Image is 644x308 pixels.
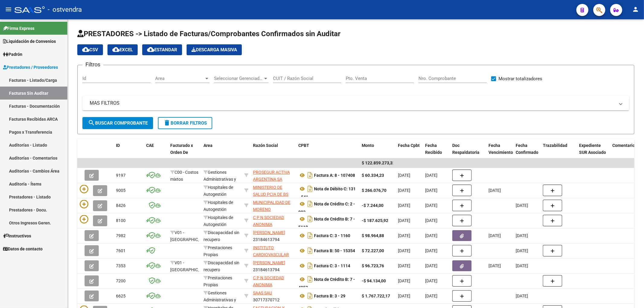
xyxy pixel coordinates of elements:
[398,188,410,193] span: [DATE]
[253,170,290,182] span: PROSEGUR ACTIVA ARGENTINA SA
[362,173,384,178] strong: $ 60.334,23
[147,46,154,53] mat-icon: cloud_download
[82,47,98,52] span: CSV
[116,218,126,223] span: 8100
[543,143,567,148] span: Trazabilidad
[253,184,293,197] div: 30626983398
[168,139,201,166] datatable-header-cell: Facturado x Orden De
[314,294,345,298] strong: Factura B: 3 - 29
[253,143,278,148] span: Razón Social
[3,51,22,58] span: Padrón
[144,139,168,166] datatable-header-cell: CAE
[516,248,528,253] span: [DATE]
[306,184,314,194] i: Descargar documento
[298,277,355,290] strong: Nota de Crédito B: 7 - 4952
[214,76,263,81] span: Seleccionar Gerenciador
[203,143,213,148] span: Area
[253,275,293,287] div: 30707816836
[82,60,103,69] h3: Filtros
[3,38,56,45] span: Liquidación de Convenios
[116,188,126,193] span: 9005
[359,139,396,166] datatable-header-cell: Monto
[398,294,410,298] span: [DATE]
[314,173,355,178] strong: Factura A: 8 - 107408
[314,233,350,238] strong: Factura C: 3 - 1160
[450,139,486,166] datatable-header-cell: Doc Respaldatoria
[516,203,528,208] span: [DATE]
[5,6,12,13] mat-icon: menu
[489,188,501,193] span: [DATE]
[77,30,341,38] span: PRESTADORES -> Listado de Facturas/Comprobantes Confirmados sin Auditar
[88,120,148,126] span: Buscar Comprobante
[314,263,350,268] strong: Factura C: 3 - 1114
[362,248,384,253] strong: $ 72.227,00
[112,46,120,53] mat-icon: cloud_download
[362,278,386,283] strong: -$ 94.134,00
[306,214,314,224] i: Descargar documento
[170,143,193,155] span: Facturado x Orden De
[253,244,293,257] div: 30598739540
[82,96,629,110] mat-expansion-panel-header: MAS FILTROS
[425,173,437,178] span: [DATE]
[498,75,542,82] span: Mostrar totalizadores
[187,44,242,55] app-download-masive: Descarga masiva de comprobantes (adjuntos)
[253,169,293,182] div: 30709776564
[253,200,290,212] span: MUNICIPALIDAD DE MORENO
[489,233,501,238] span: [DATE]
[516,263,528,268] span: [DATE]
[163,119,171,126] mat-icon: delete
[425,218,437,223] span: [DATE]
[306,275,314,284] i: Descargar documento
[425,143,442,155] span: Fecha Recibido
[398,218,410,223] span: [DATE]
[203,260,239,272] span: Discapacidad sin recupero
[253,230,285,235] span: [PERSON_NAME]
[306,291,314,301] i: Descargar documento
[516,233,528,238] span: [DATE]
[398,173,410,178] span: [DATE]
[425,188,437,193] span: [DATE]
[425,294,437,298] span: [DATE]
[398,263,410,268] span: [DATE]
[155,76,204,81] span: Area
[77,44,103,55] button: CSV
[253,259,293,272] div: 23184613794
[253,229,293,242] div: 23184613794
[253,185,288,204] span: MINISTERIO DE SALUD PCIA DE BS AS O. P.
[306,246,314,256] i: Descargar documento
[203,230,239,242] span: Discapacidad sin recupero
[314,248,355,253] strong: Factura B: 50 - 15354
[203,185,233,197] span: Hospitales de Autogestión
[253,245,293,271] span: INSTITUTO CARDIOVASCULAR DE BUENOS AIRES SOCIEDAD ANONIMA
[116,263,126,268] span: 7353
[516,294,528,298] span: [DATE]
[362,160,395,165] span: $ 122.859.273,32
[306,170,314,180] i: Descargar documento
[362,263,384,268] strong: $ 96.723,76
[398,203,410,208] span: [DATE]
[251,139,296,166] datatable-header-cell: Razón Social
[112,47,133,52] span: EXCEL
[253,214,293,227] div: 30707816836
[253,260,285,265] span: [PERSON_NAME]
[3,233,31,239] span: Instructivos
[203,245,232,257] span: Prestaciones Propias
[158,117,212,129] button: Borrar Filtros
[203,200,233,212] span: Hospitales de Autogestión
[579,143,606,155] span: Expediente SUR Asociado
[398,278,410,283] span: [DATE]
[425,233,437,238] span: [DATE]
[398,248,410,253] span: [DATE]
[452,143,479,155] span: Doc Respaldatoria
[116,294,126,298] span: 6625
[298,143,309,148] span: CPBT
[203,170,236,189] span: Gestiones Administrativas y Otros
[107,44,138,55] button: EXCEL
[82,117,153,129] button: Buscar Comprobante
[82,46,89,53] mat-icon: cloud_download
[253,290,293,302] div: 30717370712
[425,203,437,208] span: [DATE]
[540,139,577,166] datatable-header-cell: Trazabilidad
[362,218,388,223] strong: -$ 187.625,92
[3,246,43,252] span: Datos de contacto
